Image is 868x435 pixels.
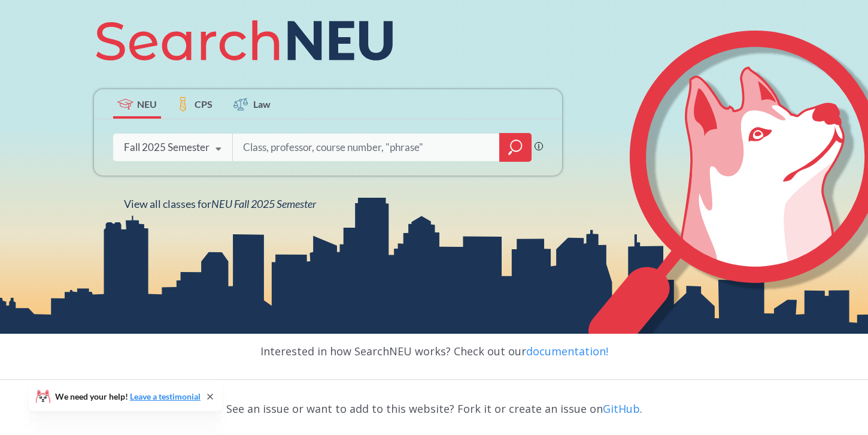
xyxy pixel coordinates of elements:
input: Class, professor, course number, "phrase" [242,135,491,160]
span: View all classes for [124,197,316,210]
span: NEU [137,97,157,111]
div: magnifying glass [499,133,532,162]
span: Law [253,97,271,111]
a: GitHub [603,401,640,416]
svg: magnifying glass [508,139,523,156]
span: CPS [195,97,213,111]
div: Fall 2025 Semester [124,141,210,154]
span: NEU Fall 2025 Semester [211,197,316,210]
a: documentation! [526,344,608,358]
